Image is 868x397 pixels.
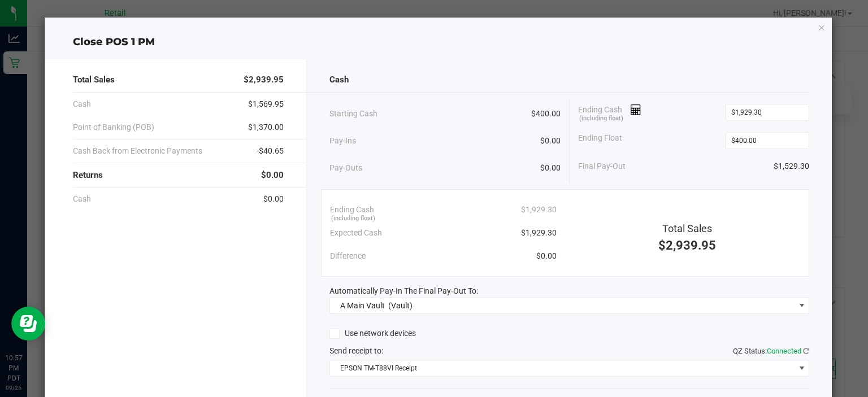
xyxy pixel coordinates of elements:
[248,98,284,110] span: $1,569.95
[578,132,622,149] span: Ending Float
[662,223,712,234] span: Total Sales
[521,227,557,239] span: $1,929.30
[578,160,626,172] span: Final Pay-Out
[73,163,284,187] div: Returns
[11,307,45,341] iframe: Resource center
[540,135,561,147] span: $0.00
[45,34,832,50] div: Close POS 1 PM
[733,347,809,355] span: QZ Status:
[330,204,374,216] span: Ending Cash
[578,104,641,121] span: Ending Cash
[329,135,356,147] span: Pay-Ins
[330,360,795,376] span: EPSON TM-T88VI Receipt
[329,108,377,120] span: Starting Cash
[73,73,115,86] span: Total Sales
[521,204,557,216] span: $1,929.30
[73,98,91,110] span: Cash
[388,301,413,310] span: (Vault)
[658,238,716,252] span: $2,939.95
[767,347,801,355] span: Connected
[340,301,385,310] span: A Main Vault
[540,162,561,174] span: $0.00
[73,121,154,133] span: Point of Banking (POB)
[329,286,478,295] span: Automatically Pay-In The Final Pay-Out To:
[329,328,416,339] label: Use network devices
[73,193,91,205] span: Cash
[263,193,284,205] span: $0.00
[579,114,623,124] span: (including float)
[329,162,362,174] span: Pay-Outs
[73,145,202,157] span: Cash Back from Electronic Payments
[329,346,383,355] span: Send receipt to:
[261,169,284,182] span: $0.00
[329,73,349,86] span: Cash
[330,227,382,239] span: Expected Cash
[257,145,284,157] span: -$40.65
[536,250,557,262] span: $0.00
[331,214,375,224] span: (including float)
[244,73,284,86] span: $2,939.95
[248,121,284,133] span: $1,370.00
[531,108,561,120] span: $400.00
[774,160,809,172] span: $1,529.30
[330,250,366,262] span: Difference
